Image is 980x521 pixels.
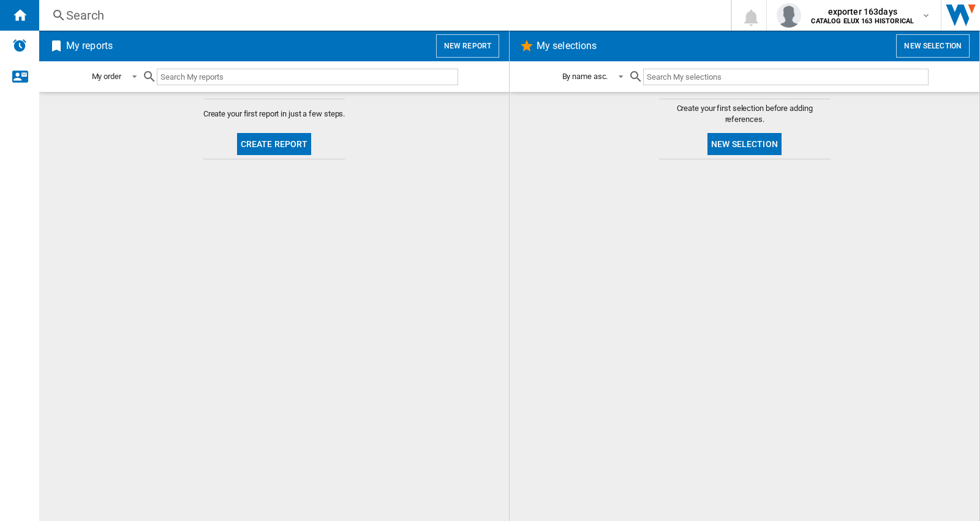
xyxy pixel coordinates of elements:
[92,72,121,81] div: My order
[777,3,801,28] img: profile.jpg
[562,72,608,81] div: By name asc.
[66,7,699,24] div: Search
[237,133,312,155] button: Create report
[436,34,499,58] button: New report
[811,6,914,18] span: exporter 163days
[203,108,345,120] span: Create your first report in just a few steps.
[811,17,914,25] b: CATALOG ELUX 163 HISTORICAL
[707,133,782,155] button: New selection
[64,34,115,58] h2: My reports
[157,69,458,85] input: Search My reports
[12,38,27,53] img: alerts-logo.svg
[896,34,970,58] button: New selection
[659,103,831,125] span: Create your first selection before adding references.
[643,69,928,85] input: Search My selections
[534,34,599,58] h2: My selections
